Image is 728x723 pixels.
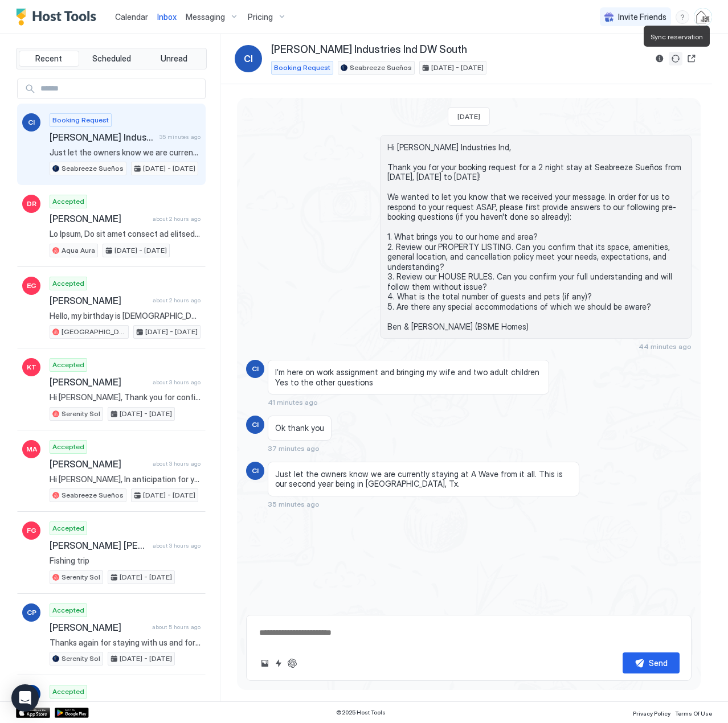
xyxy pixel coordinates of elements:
[157,11,177,23] a: Inbox
[81,51,142,67] button: Scheduled
[271,43,467,56] span: [PERSON_NAME] Industries Ind DW South
[52,196,84,207] span: Accepted
[50,295,148,306] span: [PERSON_NAME]
[27,525,36,536] span: FG
[36,79,205,98] input: Input Field
[618,12,666,22] span: Invite Friends
[50,229,201,239] span: Lo Ipsum, Do sit amet consect ad elitsed doe te Inci Utla etd magnaa en adminim ven qui nostrudex...
[252,466,259,476] span: CI
[143,163,195,174] span: [DATE] - [DATE]
[275,423,324,433] span: Ok thank you
[186,12,225,22] span: Messaging
[50,213,148,224] span: [PERSON_NAME]
[275,469,572,489] span: Just let the owners know we are currently staying at A Wave from it all. This is our second year ...
[50,638,201,648] span: Thanks again for staying with us and for informing us of your departure from [PERSON_NAME]. Safe ...
[55,708,89,718] a: Google Play Store
[387,142,684,332] span: Hi [PERSON_NAME] Industries Ind, Thank you for your booking request for a 2 night stay at Seabree...
[248,12,273,22] span: Pricing
[50,458,148,470] span: [PERSON_NAME]
[115,11,148,23] a: Calendar
[152,623,201,631] span: about 5 hours ago
[675,710,712,717] span: Terms Of Use
[161,54,187,64] span: Unread
[457,112,480,121] span: [DATE]
[252,420,259,430] span: CI
[27,199,36,209] span: DR
[143,490,195,500] span: [DATE] - [DATE]
[62,327,126,337] span: [GEOGRAPHIC_DATA]
[633,710,670,717] span: Privacy Policy
[92,54,131,64] span: Scheduled
[153,542,201,549] span: about 3 hours ago
[62,245,95,256] span: Aqua Aura
[268,398,318,406] span: 41 minutes ago
[285,656,299,670] button: ChatGPT Auto Reply
[52,687,84,697] span: Accepted
[675,706,712,718] a: Terms Of Use
[50,622,148,633] span: [PERSON_NAME]
[120,409,172,419] span: [DATE] - [DATE]
[350,63,412,73] span: Seabreeze Sueños
[115,12,148,22] span: Calendar
[16,9,101,26] a: Host Tools Logo
[27,281,36,291] span: EG
[27,607,36,618] span: CP
[252,364,259,374] span: CI
[16,708,50,718] a: App Store
[649,657,668,669] div: Send
[157,12,177,22] span: Inbox
[275,367,542,387] span: I’m here on work assignment and bringing my wife and two adult children Yes to the other questions
[62,409,100,419] span: Serenity Sol
[52,523,84,533] span: Accepted
[651,32,703,41] span: Sync reservation
[35,54,62,64] span: Recent
[52,605,84,615] span: Accepted
[274,63,330,73] span: Booking Request
[676,10,689,24] div: menu
[653,52,666,65] button: Reservation information
[268,500,320,508] span: 35 minutes ago
[144,51,204,67] button: Unread
[50,540,148,551] span: [PERSON_NAME] [PERSON_NAME]
[52,442,84,452] span: Accepted
[153,215,201,223] span: about 2 hours ago
[114,245,167,256] span: [DATE] - [DATE]
[639,342,692,351] span: 44 minutes ago
[62,490,124,500] span: Seabreeze Sueños
[52,115,109,125] span: Booking Request
[336,709,386,716] span: © 2025 Host Tools
[26,444,37,454] span: MA
[11,684,39,712] div: Open Intercom Messenger
[27,362,36,372] span: KT
[669,52,682,65] button: Sync reservation
[153,297,201,304] span: about 2 hours ago
[258,656,272,670] button: Upload image
[50,311,201,321] span: Hello, my birthday is [DEMOGRAPHIC_DATA]. I live in the [GEOGRAPHIC_DATA][PERSON_NAME] and I'm pl...
[153,460,201,467] span: about 3 hours ago
[52,278,84,289] span: Accepted
[694,8,712,26] div: User profile
[159,133,201,141] span: 35 minutes ago
[623,652,680,673] button: Send
[120,654,172,664] span: [DATE] - [DATE]
[62,654,100,664] span: Serenity Sol
[272,656,285,670] button: Quick reply
[244,52,253,65] span: CI
[50,474,201,484] span: Hi [PERSON_NAME], In anticipation for your arrival at [GEOGRAPHIC_DATA] [DATE][DATE], there are s...
[62,572,100,582] span: Serenity Sol
[50,147,201,158] span: Just let the owners know we are currently staying at A Wave from it all. This is our second year ...
[120,572,172,582] span: [DATE] - [DATE]
[50,376,148,388] span: [PERSON_NAME]
[52,360,84,370] span: Accepted
[268,444,320,453] span: 37 minutes ago
[145,327,198,337] span: [DATE] - [DATE]
[50,132,155,143] span: [PERSON_NAME] Industries Ind DW South
[50,392,201,402] span: Hi [PERSON_NAME], Thank you for confirming that 16822277046 is the best number to use if we need ...
[50,556,201,566] span: Fishing trip
[28,117,35,128] span: CI
[62,163,124,174] span: Seabreeze Sueños
[16,48,207,69] div: tab-group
